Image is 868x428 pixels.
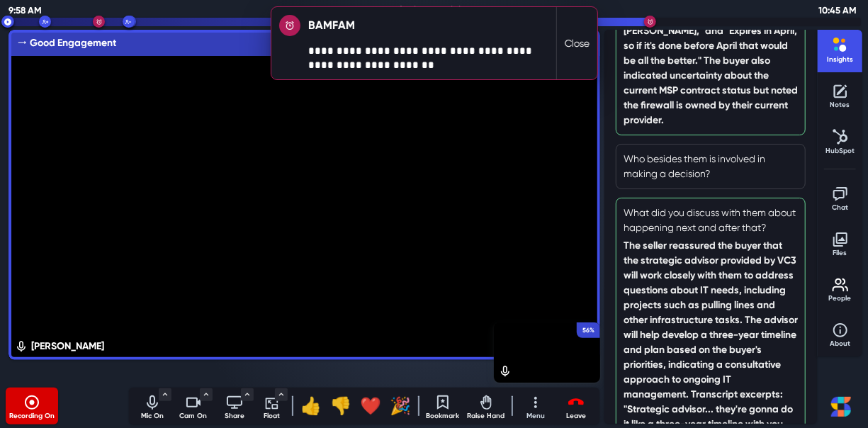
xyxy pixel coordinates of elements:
button: Raise Hand [466,389,506,423]
p: HubSpot [823,146,858,157]
div: Celebrate (4) [388,389,412,423]
svg: unmuted [14,340,28,353]
p: Raise Hand [466,411,506,422]
button: Leave meeting [558,389,594,423]
button: Toggle Insights [823,33,858,67]
button: Menu [519,389,553,423]
button: Toggle notes [823,78,858,112]
svg: avatar [284,20,295,31]
button: Toggle about [823,317,858,351]
p: Leave [558,411,594,422]
div: thumbs_down [330,393,351,419]
p: Files [823,248,858,259]
div: tada [390,393,411,419]
button: Toggle HubSpot [823,123,858,157]
button: Close [556,7,597,79]
svg: unmuted [498,365,512,378]
p: What did you discuss with them about happening next and after that? [624,205,798,235]
button: Toggle Menu [275,388,288,401]
button: Turn off camera [176,389,211,423]
p: Who besides them is involved in making a decision? [624,152,798,181]
p: Float [258,411,286,422]
p: Cam On [176,411,211,422]
button: Start sharing (S) [217,389,252,423]
p: Insights [823,55,858,65]
p: About [823,339,858,349]
p: Share [217,411,252,422]
p: People [823,293,858,304]
div: Edit profile [498,366,515,378]
button: Create a Bookmark [425,389,461,423]
button: Toggle Menu [200,388,213,401]
p: Chat [823,203,858,213]
p: Recording On [7,411,57,422]
button: Toggle files [823,226,858,260]
button: Toggle people [823,271,858,305]
p: BAMFAM [308,18,355,33]
div: thumbs_up [300,393,322,419]
button: Toggle chat [823,181,858,215]
button: Mute audio [135,389,170,423]
button: Toggle Menu [159,388,171,401]
span: 12 mins remaining [396,4,473,15]
button: Float Videos [258,389,286,423]
p: [PERSON_NAME] [31,339,104,354]
p: Bookmark [425,411,461,422]
p: Mic On [135,411,170,422]
p: Notes [823,100,858,111]
button: Toggle Menu [241,388,254,401]
div: Disagree (2) [329,389,353,423]
div: I love this (3) [359,389,383,423]
div: heart [360,393,381,419]
div: Agree (1) [299,389,323,423]
button: Recording [7,389,57,423]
